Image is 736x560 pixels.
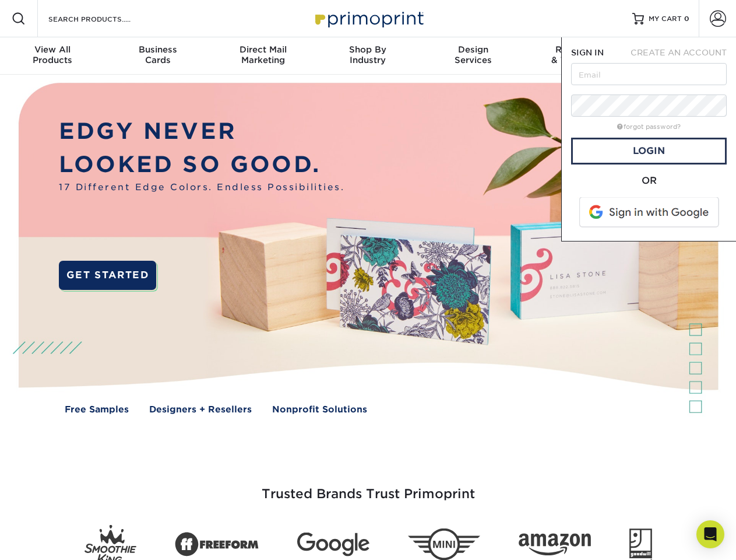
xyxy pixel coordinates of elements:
p: EDGY NEVER [59,115,344,148]
a: Direct MailMarketing [210,37,315,75]
div: Services [421,44,526,65]
iframe: Google Customer Reviews [3,524,99,556]
a: Resources& Templates [526,37,631,75]
img: Google [297,533,369,556]
a: Designers + Resellers [149,403,252,416]
img: Primoprint [310,6,427,31]
a: BusinessCards [105,37,210,75]
a: DesignServices [421,37,526,75]
a: Login [571,138,727,164]
span: Shop By [315,44,420,55]
div: OR [571,174,727,188]
span: 17 Different Edge Colors. Endless Possibilities. [59,181,344,194]
a: GET STARTED [59,261,156,290]
span: Business [105,44,210,55]
span: Resources [526,44,631,55]
a: Free Samples [65,403,129,416]
div: & Templates [526,44,631,65]
span: CREATE AN ACCOUNT [631,48,727,57]
div: Industry [315,44,420,65]
div: Open Intercom Messenger [696,520,724,548]
a: Nonprofit Solutions [272,403,367,416]
img: Goodwill [629,528,652,560]
img: Amazon [519,534,591,556]
span: Direct Mail [210,44,315,55]
a: Shop ByIndustry [315,37,420,75]
a: forgot password? [617,123,681,131]
span: MY CART [649,14,682,24]
div: Cards [105,44,210,65]
input: SEARCH PRODUCTS..... [47,12,161,26]
p: LOOKED SO GOOD. [59,148,344,181]
div: Marketing [210,44,315,65]
input: Email [571,63,727,85]
span: 0 [684,15,689,23]
span: Design [421,44,526,55]
span: SIGN IN [571,48,604,57]
h3: Trusted Brands Trust Primoprint [27,459,709,516]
